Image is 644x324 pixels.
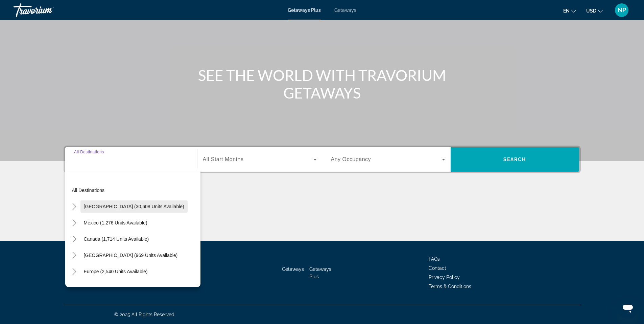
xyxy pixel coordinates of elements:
[84,236,149,242] span: Canada (1,714 units available)
[451,147,579,172] button: Search
[309,266,331,279] a: Getaways Plus
[429,275,460,280] a: Privacy Policy
[563,6,576,16] button: Change language
[80,282,181,294] button: [GEOGRAPHIC_DATA] (211 units available)
[613,3,630,17] button: User Menu
[80,249,181,261] button: [GEOGRAPHIC_DATA] (969 units available)
[203,156,244,162] span: All Start Months
[84,204,184,209] span: [GEOGRAPHIC_DATA] (30,608 units available)
[84,220,147,225] span: Mexico (1,276 units available)
[288,7,321,13] a: Getaways Plus
[84,269,148,274] span: Europe (2,540 units available)
[80,217,151,229] button: Mexico (1,276 units available)
[14,1,81,19] a: Travorium
[69,217,80,229] button: Toggle Mexico (1,276 units available)
[65,147,579,172] div: Search widget
[586,6,603,16] button: Change currency
[114,312,175,317] span: © 2025 All Rights Reserved.
[586,8,596,14] span: USD
[69,233,80,245] button: Toggle Canada (1,714 units available)
[617,297,639,319] iframe: Button to launch messaging window
[331,156,371,162] span: Any Occupancy
[429,256,440,262] a: FAQs
[72,188,105,193] span: All destinations
[334,7,356,13] a: Getaways
[74,150,104,154] span: All Destinations
[195,66,449,102] h1: SEE THE WORLD WITH TRAVORIUM GETAWAYS
[503,157,526,162] span: Search
[69,184,200,196] button: All destinations
[429,284,471,289] a: Terms & Conditions
[80,265,151,278] button: Europe (2,540 units available)
[563,8,570,14] span: en
[69,250,80,261] button: Toggle Caribbean & Atlantic Islands (969 units available)
[80,200,188,213] button: [GEOGRAPHIC_DATA] (30,608 units available)
[80,233,152,245] button: Canada (1,714 units available)
[84,253,178,258] span: [GEOGRAPHIC_DATA] (969 units available)
[69,282,80,294] button: Toggle Australia (211 units available)
[69,266,80,278] button: Toggle Europe (2,540 units available)
[69,201,80,213] button: Toggle United States (30,608 units available)
[618,7,626,14] span: NP
[282,266,304,272] a: Getaways
[429,265,446,271] a: Contact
